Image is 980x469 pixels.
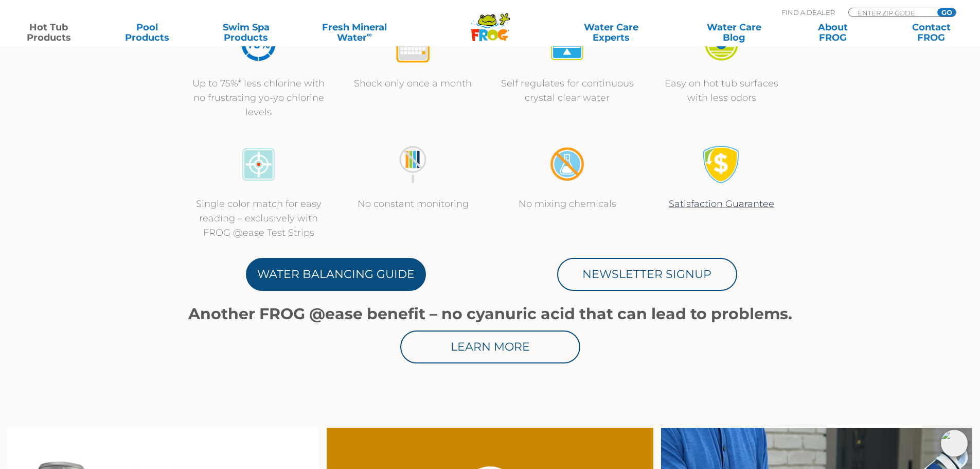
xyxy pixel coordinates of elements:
a: ContactFROG [893,22,970,43]
a: Water CareExperts [549,22,673,43]
a: Hot TubProducts [10,22,87,43]
p: Up to 75%* less chlorine with no frustrating yo-yo chlorine levels [192,76,326,119]
a: PoolProducts [109,22,186,43]
a: Satisfaction Guarantee [669,198,774,210]
a: AboutFROG [794,22,871,43]
a: Water CareBlog [696,22,772,43]
h1: Another FROG @ease benefit – no cyanuric acid that can lead to problems. [182,305,799,323]
img: openIcon [941,430,968,457]
img: no-constant-monitoring1 [394,145,432,184]
a: Fresh MineralWater∞ [306,22,402,43]
sup: ∞ [367,30,372,39]
p: Find A Dealer [781,8,835,17]
p: Shock only once a month [346,76,480,91]
img: no-mixing1 [548,145,586,184]
p: Self regulates for continuous crystal clear water [501,76,634,105]
p: No mixing chemicals [501,197,634,211]
a: Water Balancing Guide [246,258,426,291]
p: Easy on hot tub surfaces with less odors [655,76,789,105]
a: Newsletter Signup [557,258,737,291]
input: GO [937,8,956,16]
input: Zip Code Form [857,8,926,17]
a: Learn More [400,331,580,363]
p: No constant monitoring [346,197,480,211]
p: Single color match for easy reading – exclusively with FROG @ease Test Strips [192,197,326,240]
img: Satisfaction Guarantee Icon [702,145,741,184]
img: icon-atease-color-match [239,145,278,184]
a: Swim SpaProducts [208,22,284,43]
